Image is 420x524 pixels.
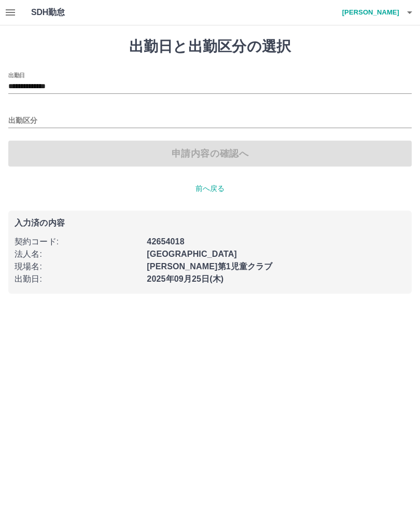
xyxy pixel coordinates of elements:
[8,38,412,56] h1: 出勤日と出勤区分の選択
[15,219,405,227] p: 入力済の内容
[147,262,272,271] b: [PERSON_NAME]第1児童クラブ
[147,237,184,246] b: 42654018
[15,273,141,285] p: 出勤日 :
[147,274,223,283] b: 2025年09月25日(木)
[8,71,25,79] label: 出勤日
[8,183,412,194] p: 前へ戻る
[147,250,237,258] b: [GEOGRAPHIC_DATA]
[15,248,141,260] p: 法人名 :
[15,260,141,273] p: 現場名 :
[15,236,141,248] p: 契約コード :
